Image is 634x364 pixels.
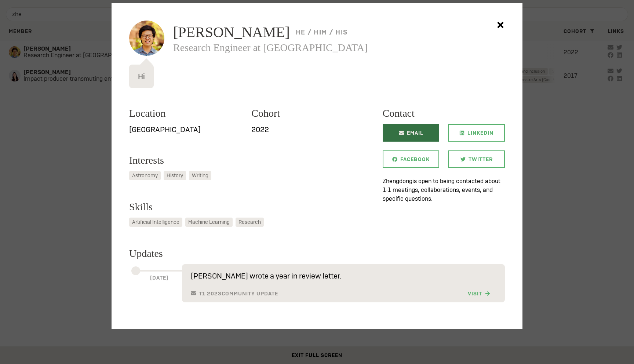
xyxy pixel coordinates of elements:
span: Artificial Intelligence [132,218,179,226]
a: Facebook [383,150,440,168]
span: Email [407,124,423,142]
h3: Updates [129,246,505,261]
span: Research [238,218,261,226]
h3: Skills [129,199,374,215]
span: History [167,172,183,179]
a: LinkedIn [448,124,505,142]
h3: Cohort [251,106,365,121]
span: Facebook [400,150,430,168]
a: Twitter [448,150,505,168]
span: Writing [192,172,208,179]
h5: he / him / his [296,29,348,35]
h3: Interests [129,153,374,168]
p: 2022 [251,124,365,135]
h6: T1 2023 Community Update [191,290,278,297]
p: [PERSON_NAME] wrote a year in review letter. [191,269,496,283]
h3: Research Engineer at [GEOGRAPHIC_DATA] [173,43,505,53]
p: [GEOGRAPHIC_DATA] [129,124,243,135]
span: Twitter [469,150,493,168]
p: Zhengdong is open to being contacted about 1-1 meetings, collaborations, events, and specific que... [383,177,505,203]
h3: Location [129,106,243,121]
h6: [DATE] [135,270,182,317]
span: Astronomy [132,172,158,179]
span: Machine Learning [188,218,230,226]
p: Hi [129,65,154,88]
a: Visit [462,289,496,298]
span: LinkedIn [467,124,493,142]
span: [PERSON_NAME] [173,25,290,40]
a: Email [383,124,440,142]
h3: Contact [383,106,505,121]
